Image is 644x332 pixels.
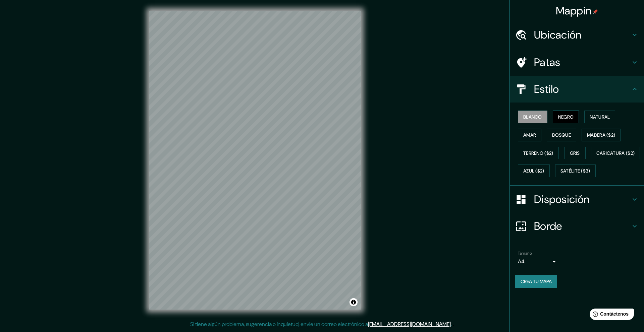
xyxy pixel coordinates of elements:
[452,320,453,328] font: .
[451,321,452,328] font: .
[534,55,560,69] font: Patas
[515,275,557,288] button: Crea tu mapa
[560,168,590,174] font: Satélite ($3)
[584,306,637,325] iframe: Lanzador de widgets de ayuda
[593,9,598,14] img: pin-icon.png
[518,129,541,141] button: Amar
[518,111,547,123] button: Blanco
[510,49,644,76] div: Patas
[350,298,358,306] button: Activar o desactivar atribución
[564,147,586,159] button: Gris
[552,132,571,138] font: Bosque
[591,147,640,159] button: Caricatura ($2)
[555,164,596,177] button: Satélite ($3)
[556,4,592,18] font: Mappin
[582,129,621,141] button: Madera ($2)
[523,150,553,156] font: Terreno ($2)
[510,186,644,213] div: Disposición
[518,258,525,265] font: A4
[510,213,644,240] div: Borde
[518,256,558,267] div: A4
[453,320,454,328] font: .
[587,132,615,138] font: Madera ($2)
[368,321,451,328] a: [EMAIL_ADDRESS][DOMAIN_NAME]
[518,147,559,159] button: Terreno ($2)
[558,114,574,120] font: Negro
[523,132,536,138] font: Amar
[510,76,644,103] div: Estilo
[518,251,532,256] font: Tamaño
[534,82,559,96] font: Estilo
[523,168,544,174] font: Azul ($2)
[584,111,615,123] button: Natural
[149,11,361,310] canvas: Mapa
[521,278,552,284] font: Crea tu mapa
[534,28,582,42] font: Ubicación
[534,219,562,233] font: Borde
[596,150,635,156] font: Caricatura ($2)
[590,114,610,120] font: Natural
[523,114,542,120] font: Blanco
[547,129,576,141] button: Bosque
[518,164,550,177] button: Azul ($2)
[510,21,644,48] div: Ubicación
[534,192,589,206] font: Disposición
[190,321,368,328] font: Si tiene algún problema, sugerencia o inquietud, envíe un correo electrónico a
[570,150,580,156] font: Gris
[553,111,579,123] button: Negro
